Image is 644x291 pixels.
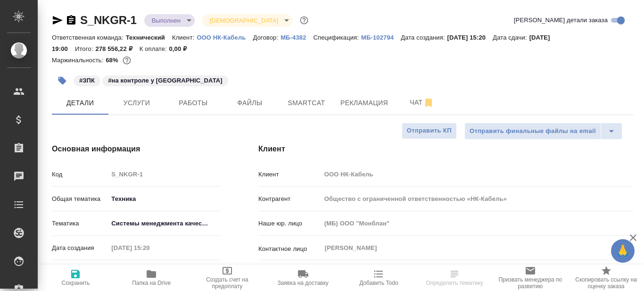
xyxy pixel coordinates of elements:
[258,219,321,228] p: Наше юр. лицо
[149,17,183,25] button: Выполнен
[197,34,253,41] p: ООО НК-Кабель
[227,97,272,109] span: Файлы
[52,170,108,179] p: Код
[253,34,281,41] p: Договор:
[281,33,313,41] a: МБ-4382
[108,167,221,181] input: Пустое поле
[171,97,216,109] span: Работы
[73,76,101,84] span: ЗПК
[202,14,292,27] div: Выполнен
[470,126,596,137] span: Отправить финальные файлы на email
[361,33,401,41] a: МБ-102794
[80,14,137,26] a: S_NKGR-1
[52,143,221,155] h4: Основная информация
[114,265,190,291] button: Папка на Drive
[401,34,447,41] p: Дата создания:
[140,45,169,52] p: К оплате:
[258,194,321,204] p: Контрагент
[615,241,631,261] span: 🙏
[426,280,483,286] span: Определить тематику
[359,280,398,286] span: Добавить Todo
[52,243,108,253] p: Дата создания
[314,34,361,41] p: Спецификация:
[114,97,159,109] span: Услуги
[75,45,95,52] p: Итого:
[52,70,73,91] button: Добавить тэг
[399,97,445,108] span: Чат
[108,216,221,232] div: Системы менеджмента качества
[258,244,321,254] p: Контактное лицо
[464,123,622,140] div: split button
[52,34,126,41] p: Ответственная команда:
[66,15,77,26] button: Скопировать ссылку
[190,265,265,291] button: Создать счет на предоплату
[298,14,310,26] button: Доп статусы указывают на важность/срочность заказа
[407,125,452,136] span: Отправить КП
[38,265,114,291] button: Сохранить
[144,14,195,27] div: Выполнен
[108,76,223,85] p: #на контроле у [GEOGRAPHIC_DATA]
[195,276,260,290] span: Создать счет на предоплату
[498,276,563,290] span: Призвать менеджера по развитию
[62,280,90,286] span: Сохранить
[493,265,569,291] button: Призвать менеджера по развитию
[447,34,493,41] p: [DATE] 15:20
[514,16,608,25] span: [PERSON_NAME] детали заказа
[361,34,401,41] p: МБ-102794
[321,192,634,206] input: Пустое поле
[108,191,221,207] div: Техника
[52,194,108,204] p: Общая тематика
[321,216,634,230] input: Пустое поле
[464,123,601,140] button: Отправить финальные файлы на email
[52,57,106,64] p: Маржинальность:
[568,265,644,291] button: Скопировать ссылку на оценку заказа
[265,265,341,291] button: Заявка на доставку
[52,219,108,228] p: Тематика
[284,97,329,109] span: Smartcat
[95,45,139,52] p: 278 556,22 ₽
[207,17,281,25] button: [DEMOGRAPHIC_DATA]
[402,123,457,139] button: Отправить КП
[101,76,229,84] span: на контроле у биздева
[126,34,172,41] p: Технический
[281,34,313,41] p: МБ-4382
[574,276,638,290] span: Скопировать ссылку на оценку заказа
[121,54,133,67] button: 75397.54 RUB;
[417,265,493,291] button: Определить тематику
[106,57,120,64] p: 68%
[79,76,95,85] p: #ЗПК
[341,265,417,291] button: Добавить Todo
[52,15,63,26] button: Скопировать ссылку для ЯМессенджера
[172,34,197,41] p: Клиент:
[423,97,434,108] svg: Отписаться
[321,167,634,181] input: Пустое поле
[611,239,635,263] button: 🙏
[493,34,529,41] p: Дата сдачи:
[258,143,634,155] h4: Клиент
[258,170,321,179] p: Клиент
[197,33,253,41] a: ООО НК-Кабель
[132,280,171,286] span: Папка на Drive
[58,97,103,109] span: Детали
[277,280,328,286] span: Заявка на доставку
[108,241,190,255] input: Пустое поле
[169,45,194,52] p: 0,00 ₽
[340,97,388,109] span: Рекламация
